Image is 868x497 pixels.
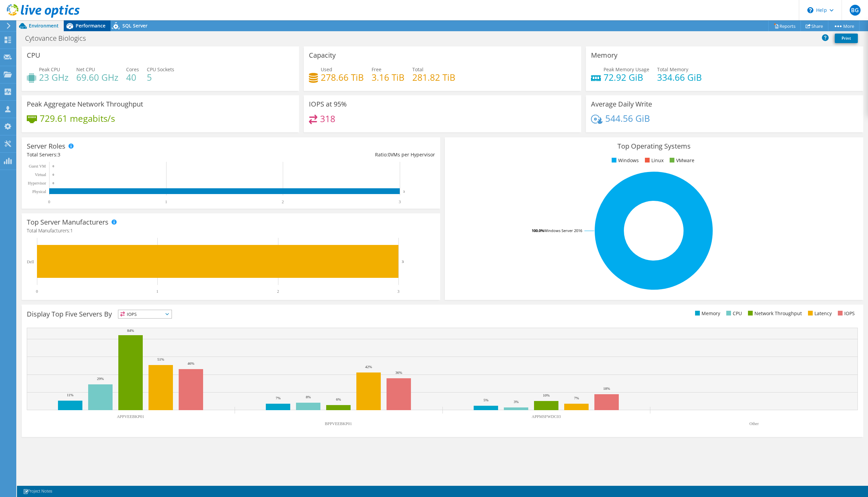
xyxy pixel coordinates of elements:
text: Physical [32,189,46,194]
text: 2 [277,289,279,294]
h4: 40 [126,74,139,81]
span: 1 [70,227,73,234]
text: 51% [157,357,164,361]
span: Cores [126,66,139,73]
h3: Top Operating Systems [450,142,858,150]
div: Total Servers: [27,151,231,158]
a: Reports [768,21,801,31]
span: Total Memory [657,66,688,73]
tspan: 100.0% [532,228,544,233]
text: Virtual [35,172,46,177]
text: 5% [484,398,489,402]
text: BPPVEEBKP01 [325,421,352,426]
h4: Total Manufacturers: [27,227,435,234]
text: 0 [53,173,54,176]
text: 29% [97,377,104,381]
a: Project Notes [18,487,57,496]
span: SQL Server [122,22,147,29]
span: BG [850,5,861,16]
text: 7% [276,396,281,400]
text: 3 [402,260,404,264]
h4: 334.66 GiB [657,74,702,81]
li: IOPS [836,310,855,317]
h3: Memory [591,52,617,59]
li: CPU [725,310,742,317]
text: Guest VM [29,164,46,169]
text: APPVEEBKP01 [117,414,144,419]
text: 6% [336,397,341,401]
h3: Capacity [309,52,336,59]
h4: 23 GHz [39,74,68,81]
span: Peak CPU [39,66,60,73]
text: 3 [403,190,405,193]
h3: CPU [27,52,40,59]
h4: 72.92 GiB [604,74,649,81]
span: 0 [388,151,391,158]
a: More [828,21,860,31]
h3: Top Server Manufacturers [27,218,108,226]
text: 3 [397,289,399,294]
text: Other [749,421,758,426]
text: 10% [543,393,550,397]
h4: 69.60 GHz [76,74,118,81]
h4: 281.82 TiB [412,74,455,81]
li: VMware [668,157,694,164]
span: Net CPU [76,66,95,73]
text: 8% [306,395,311,399]
text: 0 [36,289,38,294]
h3: Average Daily Write [591,100,652,108]
span: 3 [58,151,60,158]
h4: 544.56 GiB [605,115,650,122]
text: 1 [156,289,158,294]
text: 36% [395,370,402,375]
text: Dell [27,260,34,264]
h4: 3.16 TiB [372,74,405,81]
h4: 729.61 megabits/s [40,115,115,122]
h1: Cytovance Biologics [22,35,96,42]
span: Free [372,66,381,73]
span: Environment [29,22,59,29]
li: Latency [806,310,832,317]
div: Ratio: VMs per Hypervisor [231,151,435,158]
text: 0 [53,181,54,185]
span: CPU Sockets [147,66,174,73]
span: Performance [76,22,105,29]
text: APPMSFWDC03 [532,414,561,419]
span: Used [321,66,332,73]
text: 1 [165,199,167,204]
li: Windows [610,157,639,164]
text: 11% [67,393,74,397]
li: Network Throughput [746,310,802,317]
span: IOPS [118,310,172,318]
h3: IOPS at 95% [309,100,347,108]
text: 0 [48,199,50,204]
a: Print [835,34,858,43]
text: 7% [574,396,579,400]
a: Share [801,21,828,31]
h3: Peak Aggregate Network Throughput [27,100,143,108]
text: 3 [399,199,401,204]
h4: 318 [320,115,335,122]
h4: 278.66 TiB [321,74,364,81]
text: 46% [188,361,194,365]
text: 0 [53,165,54,168]
text: 2 [282,199,284,204]
text: Hypervisor [28,181,46,186]
li: Linux [643,157,664,164]
svg: \n [807,7,813,13]
text: 18% [603,386,610,390]
h3: Server Roles [27,142,65,150]
span: Total [412,66,423,73]
text: 84% [127,328,134,332]
text: 42% [365,365,372,369]
li: Memory [693,310,720,317]
h4: 5 [147,74,174,81]
text: 3% [514,400,519,404]
span: Peak Memory Usage [604,66,649,73]
tspan: Windows Server 2016 [544,228,582,233]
